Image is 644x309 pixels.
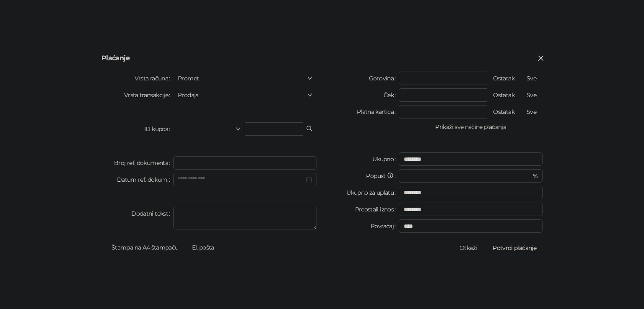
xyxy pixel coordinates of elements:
input: Datum ref. dokum. [178,175,304,184]
label: Datum ref. dokum. [117,173,174,186]
button: Potvrdi plaćanje [486,241,543,255]
label: Popust [366,169,399,183]
button: Prikaži sve načine plaćanja [399,122,543,132]
button: Sve [520,88,543,102]
span: Promet [178,72,312,85]
input: Broj ref. dokumenta [173,156,317,170]
button: Sve [520,72,543,85]
button: Sve [520,105,543,118]
label: Ukupno za uplatu [346,186,399,199]
span: Štampa na A4 štampaču [108,243,182,252]
label: ID kupca [144,122,173,136]
label: Vrsta računa [135,72,174,85]
span: Zatvori [534,55,548,62]
label: Ukupno [372,152,399,166]
button: Close [534,51,548,65]
label: Broj ref. dokumenta [114,156,173,170]
button: Ostatak [487,72,521,85]
span: Prodaja [178,89,312,101]
label: Preostali iznos [355,203,399,216]
label: Povraćaj [371,219,399,233]
div: Plaćanje [101,55,543,62]
button: Otkaži [453,241,483,255]
span: El. pošta [189,243,218,252]
button: Ostatak [487,88,521,102]
label: Dodatni tekst [131,207,173,220]
span: Potvrdi plaćanje [493,244,536,252]
label: Vrsta transakcije [124,88,174,102]
button: Ostatak [487,105,521,118]
label: Platna kartica [357,105,399,118]
textarea: Dodatni tekst [173,207,317,229]
label: Ček [384,88,399,102]
label: Gotovina [369,72,399,85]
span: close [538,55,544,62]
